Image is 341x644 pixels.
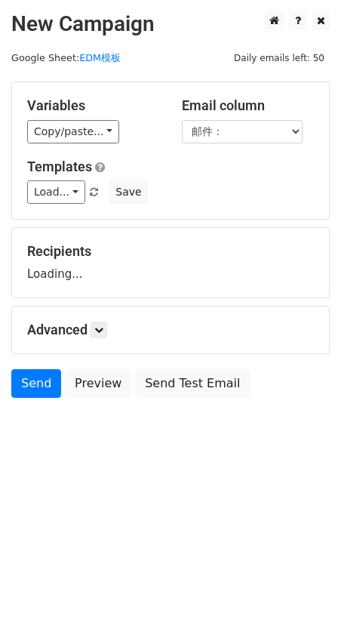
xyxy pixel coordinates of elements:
[135,369,250,398] a: Send Test Email
[65,369,131,398] a: Preview
[27,120,119,143] a: Copy/paste...
[109,180,148,204] button: Save
[79,52,121,63] a: EDM模板
[182,97,314,114] h5: Email column
[27,97,159,114] h5: Variables
[27,180,85,204] a: Load...
[27,322,314,338] h5: Advanced
[11,52,121,63] small: Google Sheet:
[11,369,61,398] a: Send
[11,11,330,37] h2: New Campaign
[229,52,330,63] a: Daily emails left: 50
[27,243,314,260] h5: Recipients
[27,243,314,282] div: Loading...
[229,50,330,66] span: Daily emails left: 50
[27,159,92,174] a: Templates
